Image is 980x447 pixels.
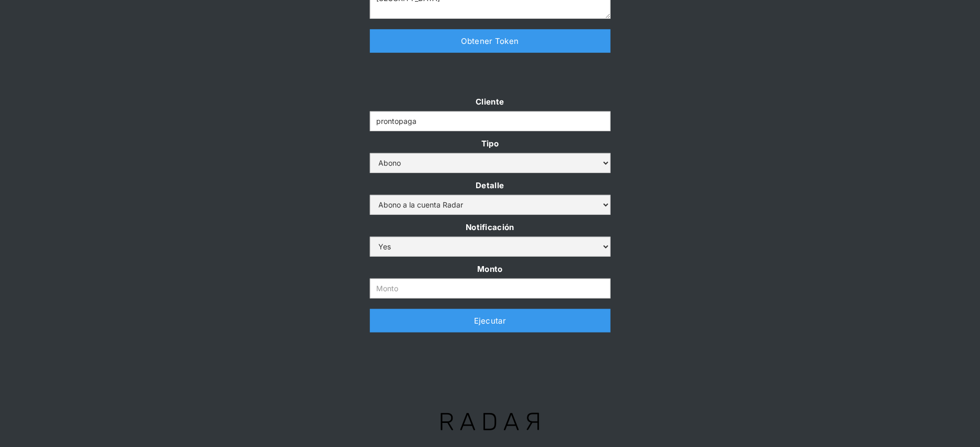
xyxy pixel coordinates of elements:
form: Form [370,95,611,299]
label: Notificación [370,220,611,234]
label: Detalle [370,178,611,192]
label: Cliente [370,95,611,109]
input: Example Text [370,111,611,131]
input: Monto [370,279,611,299]
label: Tipo [370,136,611,151]
a: Ejecutar [370,309,611,333]
label: Monto [370,262,611,276]
a: Obtener Token [370,29,611,53]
